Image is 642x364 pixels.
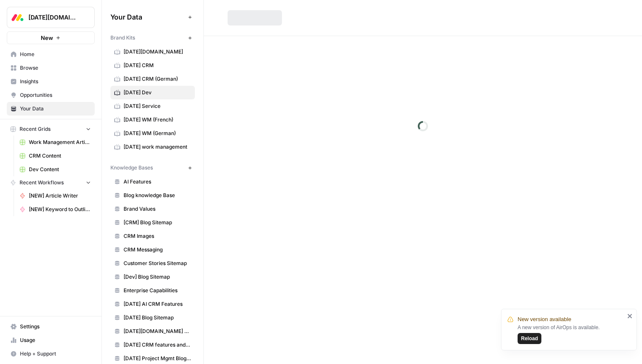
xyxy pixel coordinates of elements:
[29,192,91,200] span: [NEW] Article Writer
[124,130,191,137] span: [DATE] WM (German)
[124,273,191,281] span: [Dev] Blog Sitemap
[124,232,191,240] span: CRM Images
[110,99,195,113] a: [DATE] Service
[110,324,195,338] a: [DATE][DOMAIN_NAME] AI offering
[7,347,95,361] button: Help + Support
[124,300,191,308] span: [DATE] AI CRM Features
[124,341,191,349] span: [DATE] CRM features and use cases
[7,48,95,61] a: Home
[20,51,91,58] span: Home
[10,10,25,25] img: Monday.com Logo
[110,229,195,243] a: CRM Images
[124,75,191,83] span: [DATE] CRM (German)
[16,149,95,163] a: CRM Content
[124,355,191,362] span: [DATE] Project Mgmt Blog Sitemap
[7,31,95,44] button: New
[124,62,191,69] span: [DATE] CRM
[20,64,91,72] span: Browse
[124,102,191,110] span: [DATE] Service
[110,216,195,229] a: [CRM] Blog Sitemap
[124,143,191,151] span: [DATE] work management
[7,7,95,28] button: Workspace: Monday.com
[124,246,191,254] span: CRM Messaging
[29,152,91,160] span: CRM Content
[16,163,95,176] a: Dev Content
[110,311,195,324] a: [DATE] Blog Sitemap
[16,203,95,216] a: [NEW] Keyword to Outline
[29,166,91,173] span: Dev Content
[518,324,625,344] div: A new version of AirOps is available.
[7,102,95,116] a: Your Data
[110,338,195,352] a: [DATE] CRM features and use cases
[110,297,195,311] a: [DATE] AI CRM Features
[627,313,633,319] button: close
[110,243,195,257] a: CRM Messaging
[20,350,91,358] span: Help + Support
[110,12,185,22] span: Your Data
[7,123,95,135] button: Recent Grids
[20,105,91,113] span: Your Data
[110,127,195,140] a: [DATE] WM (German)
[124,314,191,322] span: [DATE] Blog Sitemap
[124,205,191,213] span: Brand Values
[41,34,53,42] span: New
[110,59,195,72] a: [DATE] CRM
[518,333,541,344] button: Reload
[110,189,195,202] a: Blog knowledge Base
[16,135,95,149] a: Work Management Article Grid
[110,202,195,216] a: Brand Values
[124,287,191,294] span: Enterprise Capabilities
[16,189,95,203] a: [NEW] Article Writer
[124,219,191,226] span: [CRM] Blog Sitemap
[29,138,91,146] span: Work Management Article Grid
[124,116,191,124] span: [DATE] WM (French)
[124,260,191,267] span: Customer Stories Sitemap
[110,86,195,99] a: [DATE] Dev
[110,34,135,42] span: Brand Kits
[29,206,91,213] span: [NEW] Keyword to Outline
[110,284,195,297] a: Enterprise Capabilities
[110,72,195,86] a: [DATE] CRM (German)
[7,176,95,189] button: Recent Workflows
[124,48,191,56] span: [DATE][DOMAIN_NAME]
[20,91,91,99] span: Opportunities
[7,320,95,333] a: Settings
[110,175,195,189] a: AI Features
[110,113,195,127] a: [DATE] WM (French)
[110,140,195,154] a: [DATE] work management
[124,178,191,186] span: AI Features
[124,192,191,199] span: Blog knowledge Base
[20,336,91,344] span: Usage
[110,45,195,59] a: [DATE][DOMAIN_NAME]
[518,315,571,324] span: New version available
[20,323,91,330] span: Settings
[7,333,95,347] a: Usage
[124,89,191,96] span: [DATE] Dev
[20,78,91,85] span: Insights
[521,335,538,342] span: Reload
[110,270,195,284] a: [Dev] Blog Sitemap
[7,88,95,102] a: Opportunities
[28,13,80,22] span: [DATE][DOMAIN_NAME]
[7,61,95,75] a: Browse
[7,75,95,88] a: Insights
[110,257,195,270] a: Customer Stories Sitemap
[124,327,191,335] span: [DATE][DOMAIN_NAME] AI offering
[110,164,153,172] span: Knowledge Bases
[20,179,64,186] span: Recent Workflows
[20,125,51,133] span: Recent Grids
